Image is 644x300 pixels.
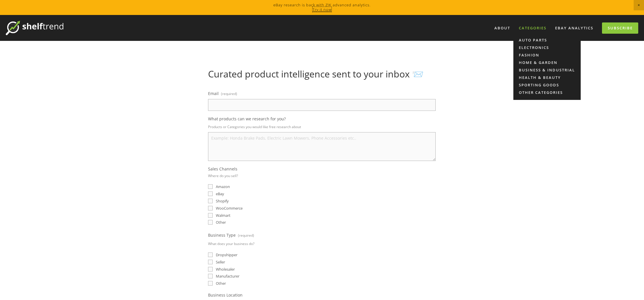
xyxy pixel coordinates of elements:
a: Business & Industrial [513,66,581,74]
div: Categories [515,23,550,33]
a: Electronics [513,44,581,51]
span: Wholesaler [216,267,235,272]
span: Seller [216,259,225,265]
span: Shopify [216,198,229,204]
input: Walmart [208,213,213,218]
input: Shopify [208,199,213,203]
span: Business Type [208,232,236,238]
input: Dropshipper [208,252,213,257]
a: About [491,23,514,33]
a: Auto Parts [513,36,581,44]
span: Walmart [216,213,230,218]
a: Sporting Goods [513,81,581,89]
a: Home & Garden [513,59,581,66]
span: Sales Channels [208,166,237,172]
a: Subscribe [602,22,638,34]
p: Where do you sell? [208,172,238,180]
input: Wholesaler [208,267,213,271]
span: Other [216,281,226,286]
span: Business Location [208,292,243,298]
a: Other Categories [513,89,581,96]
input: Other [208,281,213,286]
input: Manufacturer [208,274,213,278]
input: Other [208,220,213,225]
img: ShelfTrend [6,21,63,35]
span: Dropshipper [216,252,237,257]
p: What does your business do? [208,240,254,248]
input: eBay [208,191,213,196]
span: Other [216,220,226,225]
span: eBay [216,191,224,196]
p: Products or Categories you would like free research about [208,123,436,131]
span: What products can we research for you? [208,116,286,121]
span: WooCommerce [216,206,243,211]
h1: Curated product intelligence sent to your inbox 📨 [208,69,436,79]
span: (required) [238,231,254,240]
span: Manufacturer [216,274,239,279]
input: Seller [208,260,213,264]
a: Health & Beauty [513,74,581,81]
span: (required) [221,90,237,98]
a: eBay Analytics [551,23,597,33]
span: Email [208,91,219,96]
input: WooCommerce [208,206,213,210]
span: Amazon [216,184,230,189]
input: Amazon [208,184,213,189]
a: Try it now [313,7,331,12]
a: Fashion [513,51,581,59]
